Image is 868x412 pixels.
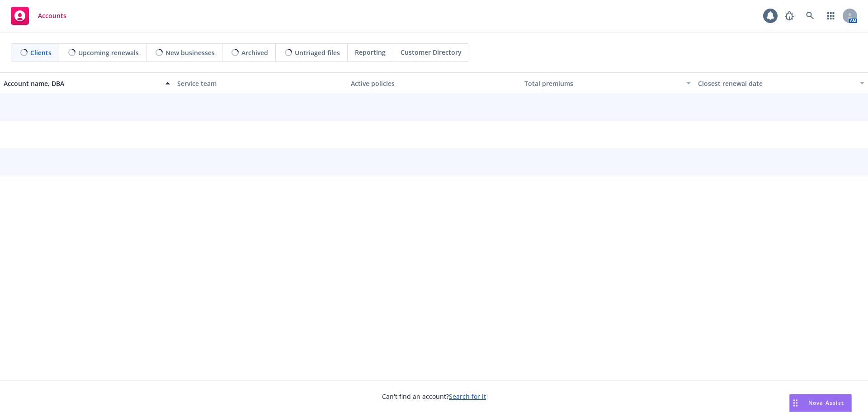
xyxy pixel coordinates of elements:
span: Archived [241,48,268,57]
span: Reporting [355,47,386,57]
span: Clients [30,48,52,57]
span: New businesses [165,48,215,57]
button: Nova Assist [789,394,852,412]
span: Upcoming renewals [78,48,139,57]
div: Active policies [351,79,517,88]
a: Accounts [7,3,70,28]
div: Total premiums [524,79,681,88]
button: Active policies [347,72,521,94]
a: Report a Bug [780,7,798,25]
div: Closest renewal date [698,79,854,88]
button: Closest renewal date [694,72,868,94]
a: Search [801,7,819,25]
div: Drag to move [790,394,801,412]
span: Accounts [38,12,66,19]
a: Search for it [449,392,486,401]
button: Total premiums [521,72,694,94]
a: Switch app [822,7,840,25]
span: Untriaged files [295,48,340,57]
span: Nova Assist [808,399,844,407]
div: Service team [177,79,344,88]
button: Service team [174,72,347,94]
span: Customer Directory [401,47,462,57]
span: Can't find an account? [382,392,486,401]
div: Account name, DBA [4,79,160,88]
